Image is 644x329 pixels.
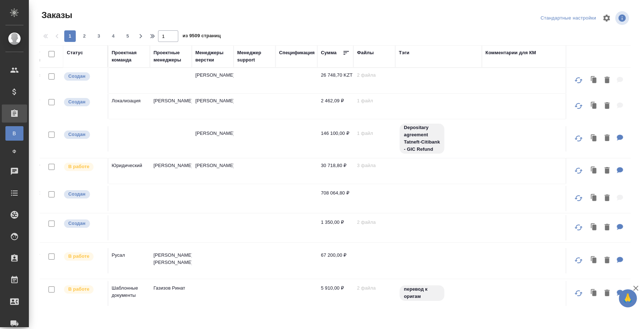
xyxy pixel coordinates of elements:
[68,73,86,80] p: Создан
[485,49,536,56] div: Комментарии для КМ
[601,131,613,146] button: Удалить
[108,30,119,42] button: 4
[587,220,601,235] button: Клонировать
[587,286,601,301] button: Клонировать
[357,49,373,56] div: Файлы
[601,286,613,301] button: Удалить
[622,291,634,306] span: 🙏
[570,130,587,147] button: Обновить
[150,94,192,119] td: [PERSON_NAME]
[195,97,230,104] p: [PERSON_NAME]
[357,97,391,104] p: 1 файл
[68,163,89,170] p: В работе
[68,286,89,293] p: В работе
[619,289,637,307] button: 🙏
[601,220,613,235] button: Удалить
[183,31,221,42] span: из 9509 страниц
[615,11,630,25] span: Посмотреть информацию
[317,94,353,119] td: 2 462,09 ₽
[317,281,353,306] td: 5 910,00 ₽
[63,252,104,261] div: Выставляет ПМ после принятия заказа от КМа
[399,49,409,56] div: Тэги
[63,72,104,81] div: Выставляется автоматически при создании заказа
[122,33,133,40] span: 5
[399,123,478,154] div: Depositary agreement Tatneft-Citibank - GIC Refund
[317,126,353,151] td: 146 100,00 ₽
[570,189,587,207] button: Обновить
[357,285,391,292] p: 2 файла
[317,158,353,184] td: 30 718,80 ₽
[587,163,601,178] button: Клонировать
[570,162,587,179] button: Обновить
[40,9,72,21] span: Заказы
[587,73,601,88] button: Клонировать
[587,191,601,206] button: Клонировать
[237,49,272,64] div: Менеджер support
[601,99,613,114] button: Удалить
[9,148,20,155] span: Ф
[601,73,613,88] button: Удалить
[317,68,353,93] td: 26 748,70 KZT
[63,162,104,172] div: Выставляет ПМ после принятия заказа от КМа
[317,215,353,240] td: 1 350,00 ₽
[317,186,353,211] td: 708 064,80 ₽
[63,130,104,140] div: Выставляется автоматически при создании заказа
[404,286,440,300] p: перевод к оригам
[601,191,613,206] button: Удалить
[570,97,587,115] button: Обновить
[195,72,230,79] p: [PERSON_NAME]
[108,248,150,273] td: Русал
[5,126,23,141] a: В
[587,253,601,268] button: Клонировать
[601,163,613,178] button: Удалить
[570,252,587,269] button: Обновить
[357,130,391,137] p: 1 файл
[357,72,391,79] p: 2 файла
[570,72,587,89] button: Обновить
[150,248,192,273] td: [PERSON_NAME] [PERSON_NAME]
[195,130,230,137] p: [PERSON_NAME]
[357,162,391,169] p: 3 файла
[587,131,601,146] button: Клонировать
[570,219,587,236] button: Обновить
[601,253,613,268] button: Удалить
[195,162,230,169] p: [PERSON_NAME]
[108,33,119,40] span: 4
[68,131,86,138] p: Создан
[68,220,86,227] p: Создан
[63,285,104,294] div: Выставляет ПМ после принятия заказа от КМа
[67,49,83,56] div: Статус
[63,219,104,228] div: Выставляется автоматически при создании заказа
[357,219,391,226] p: 2 файла
[108,94,150,119] td: Локализация
[79,33,90,40] span: 2
[150,281,192,306] td: Газизов Ринат
[68,253,89,260] p: В работе
[404,124,440,153] p: Depositary agreement Tatneft-Citibank - GIC Refund
[93,33,105,40] span: 3
[122,30,133,42] button: 5
[399,285,478,302] div: перевод к оригам
[79,30,90,42] button: 2
[111,49,146,64] div: Проектная команда
[108,158,150,184] td: Юридический
[317,248,353,273] td: 67 200,00 ₽
[539,13,598,24] div: split button
[150,158,192,184] td: [PERSON_NAME]
[63,97,104,107] div: Выставляется автоматически при создании заказа
[570,285,587,302] button: Обновить
[68,191,86,198] p: Создан
[598,9,615,27] span: Настроить таблицу
[108,281,150,306] td: Шаблонные документы
[93,30,105,42] button: 3
[9,130,20,137] span: В
[195,49,230,64] div: Менеджеры верстки
[321,49,336,56] div: Сумма
[68,98,86,106] p: Создан
[587,99,601,114] button: Клонировать
[279,49,315,56] div: Спецификация
[153,49,188,64] div: Проектные менеджеры
[63,189,104,199] div: Выставляется автоматически при создании заказа
[5,144,23,159] a: Ф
